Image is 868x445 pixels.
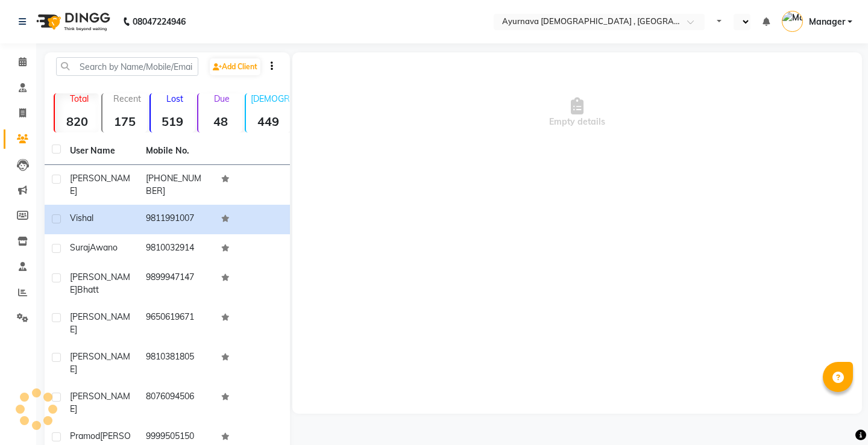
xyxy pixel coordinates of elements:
[139,383,215,423] td: 8076094506
[70,242,90,253] span: Suraj
[70,173,130,196] span: [PERSON_NAME]
[139,137,215,165] th: Mobile No.
[246,114,290,129] strong: 449
[70,213,93,223] span: Vishal
[782,11,803,32] img: Manager
[70,272,130,295] span: [PERSON_NAME]
[60,93,99,104] p: Total
[139,165,215,205] td: [PHONE_NUMBER]
[139,303,215,343] td: 9650619671
[56,57,198,76] input: Search by Name/Mobile/Email/Code
[90,242,118,253] span: Awano
[139,343,215,383] td: 9810381805
[63,137,139,165] th: User Name
[809,16,845,28] span: Manager
[77,284,99,295] span: Bhatt
[133,5,186,39] b: 08047224946
[156,93,195,104] p: Lost
[70,391,130,414] span: [PERSON_NAME]
[139,264,215,303] td: 9899947147
[102,114,146,129] strong: 175
[201,93,242,104] p: Due
[107,93,146,104] p: Recent
[198,114,242,129] strong: 48
[70,351,130,375] span: [PERSON_NAME]
[31,5,113,39] img: logo
[210,58,260,75] a: Add Client
[70,311,130,335] span: [PERSON_NAME]
[139,234,215,264] td: 9810032914
[55,114,99,129] strong: 820
[139,205,215,234] td: 9811991007
[251,93,290,104] p: [DEMOGRAPHIC_DATA]
[151,114,195,129] strong: 519
[292,52,862,173] div: Empty details
[70,431,100,441] span: Pramod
